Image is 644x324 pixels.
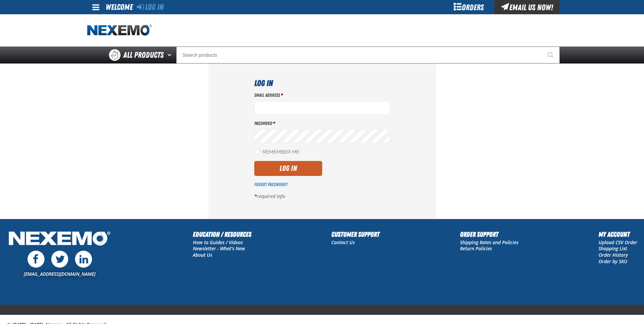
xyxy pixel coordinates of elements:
[331,239,355,246] a: Contact Us
[599,229,637,239] h2: My Account
[254,182,288,187] a: Forgot Password?
[599,258,627,265] a: Order by SKU
[460,239,518,246] a: Shipping Rates and Policies
[193,245,245,252] a: Newsletter - What's New
[193,252,212,258] a: About Us
[599,252,628,258] a: Order History
[254,92,390,98] label: Email Address
[543,47,560,64] button: Start Searching
[24,271,95,277] a: [EMAIL_ADDRESS][DOMAIN_NAME]
[193,239,243,246] a: How to Guides / Videos
[254,193,390,200] p: required info
[599,245,627,252] a: Shopping List
[599,239,637,246] a: Upload CSV Order
[87,24,152,36] a: Home
[193,229,251,239] h2: Education / Resources
[460,245,492,252] a: Return Policies
[254,77,390,89] h1: Log In
[165,47,176,64] button: Open All Products pages
[254,149,260,155] input: Remember Me
[123,49,164,61] span: All Products
[254,161,322,176] button: Log In
[7,229,112,249] img: Nexemo Logo
[176,47,560,64] input: Search
[331,229,380,239] h2: Customer Support
[460,229,518,239] h2: Order Support
[254,149,299,156] label: Remember Me
[137,2,164,12] a: Log In
[254,120,390,127] label: Password
[87,24,152,36] img: Nexemo logo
